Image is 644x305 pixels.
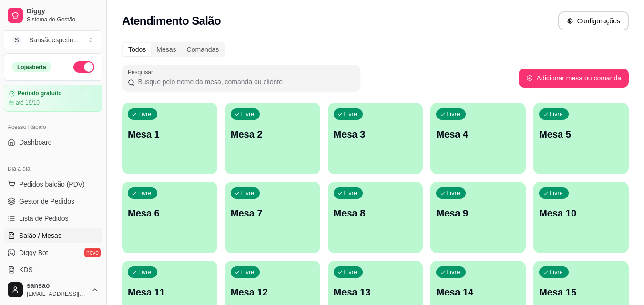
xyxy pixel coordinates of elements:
[231,128,315,141] p: Mesa 2
[4,262,102,277] a: KDS
[4,4,102,27] a: DiggySistema de Gestão
[225,182,320,253] button: LivreMesa 7
[123,43,151,56] div: Todos
[29,35,79,45] div: Sansãoespetin ...
[27,16,99,23] span: Sistema de Gestão
[73,61,94,73] button: Alterar Status
[4,245,102,260] a: Diggy Botnovo
[539,285,623,299] p: Mesa 15
[328,182,423,253] button: LivreMesa 8
[533,182,629,253] button: LivreMesa 10
[19,248,48,257] span: Diggy Bot
[558,11,629,30] button: Configurações
[122,103,217,174] button: LivreMesa 1
[19,138,52,147] span: Dashboard
[344,268,358,276] p: Livre
[122,13,221,29] h2: Atendimento Salão
[128,128,212,141] p: Mesa 1
[4,135,102,150] a: Dashboard
[16,99,40,107] article: até 19/10
[436,128,520,141] p: Mesa 4
[19,231,61,240] span: Salão / Mesas
[138,268,152,276] p: Livre
[334,207,418,220] p: Mesa 8
[436,207,520,220] p: Mesa 9
[4,119,102,135] div: Acesso Rápido
[138,110,152,118] p: Livre
[334,285,418,299] p: Mesa 13
[430,182,526,253] button: LivreMesa 9
[344,189,358,197] p: Livre
[430,103,526,174] button: LivreMesa 4
[550,110,563,118] p: Livre
[151,43,181,56] div: Mesas
[4,194,102,209] a: Gestor de Pedidos
[447,268,460,276] p: Livre
[533,103,629,174] button: LivreMesa 5
[19,197,74,206] span: Gestor de Pedidos
[27,290,87,298] span: [EMAIL_ADDRESS][DOMAIN_NAME]
[27,282,87,290] span: sansao
[241,110,255,118] p: Livre
[4,278,102,301] button: sansao[EMAIL_ADDRESS][DOMAIN_NAME]
[19,214,69,223] span: Lista de Pedidos
[128,207,212,220] p: Mesa 6
[550,268,563,276] p: Livre
[4,30,102,49] button: Select a team
[4,177,102,192] button: Pedidos balcão (PDV)
[18,90,62,97] article: Período gratuito
[4,85,102,112] a: Período gratuitoaté 19/10
[539,207,623,220] p: Mesa 10
[231,285,315,299] p: Mesa 12
[182,43,225,56] div: Comandas
[12,62,51,72] div: Loja aberta
[550,189,563,197] p: Livre
[128,68,156,76] label: Pesquisar
[4,228,102,243] a: Salão / Mesas
[135,77,355,87] input: Pesquisar
[128,285,212,299] p: Mesa 11
[241,189,255,197] p: Livre
[4,161,102,177] div: Dia a dia
[231,207,315,220] p: Mesa 7
[122,182,217,253] button: LivreMesa 6
[519,69,629,88] button: Adicionar mesa ou comanda
[334,128,418,141] p: Mesa 3
[12,35,21,45] span: S
[539,128,623,141] p: Mesa 5
[19,265,33,275] span: KDS
[241,268,255,276] p: Livre
[447,110,460,118] p: Livre
[344,110,358,118] p: Livre
[27,7,99,16] span: Diggy
[447,189,460,197] p: Livre
[328,103,423,174] button: LivreMesa 3
[138,189,152,197] p: Livre
[19,179,85,189] span: Pedidos balcão (PDV)
[225,103,320,174] button: LivreMesa 2
[4,211,102,226] a: Lista de Pedidos
[436,285,520,299] p: Mesa 14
